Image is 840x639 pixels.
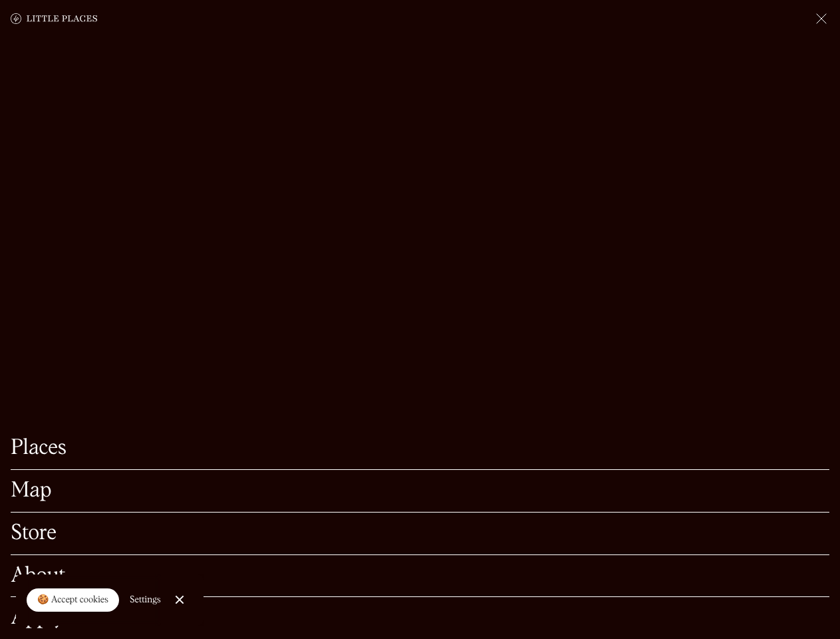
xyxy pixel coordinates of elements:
[11,438,829,459] a: Places
[11,608,829,628] a: Apply
[37,594,108,607] div: 🍪 Accept cookies
[130,595,161,604] div: Settings
[179,600,180,600] div: Close Cookie Popup
[11,481,829,501] a: Map
[11,523,829,544] a: Store
[130,585,161,615] a: Settings
[27,588,119,612] a: 🍪 Accept cookies
[166,586,193,613] a: Close Cookie Popup
[11,566,829,586] a: About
